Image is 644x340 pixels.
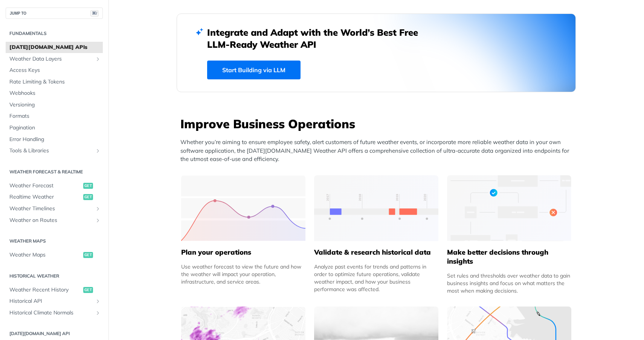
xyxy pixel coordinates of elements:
[6,99,103,111] a: Versioning
[6,122,103,134] a: Pagination
[6,284,103,296] a: Weather Recent Historyget
[9,67,101,74] span: Access Keys
[6,215,103,226] a: Weather on RoutesShow subpages for Weather on Routes
[9,55,93,63] span: Weather Data Layers
[180,138,576,164] p: Whether you’re aiming to ensure employee safety, alert customers of future weather events, or inc...
[181,175,305,241] img: 39565e8-group-4962x.svg
[6,168,103,175] h2: Weather Forecast & realtime
[95,310,101,316] button: Show subpages for Historical Climate Normals
[95,148,101,154] button: Show subpages for Tools & Libraries
[6,76,103,88] a: Rate Limiting & Tokens
[180,115,576,132] h3: Improve Business Operations
[314,248,438,257] h5: Validate & research historical data
[9,251,81,259] span: Weather Maps
[6,273,103,279] h2: Historical Weather
[90,10,99,17] span: ⌘/
[9,147,93,155] span: Tools & Libraries
[6,330,103,337] h2: [DATE][DOMAIN_NAME] API
[447,272,571,294] div: Set rules and thresholds over weather data to gain business insights and focus on what matters th...
[6,296,103,307] a: Historical APIShow subpages for Historical API
[314,263,438,293] div: Analyze past events for trends and patterns in order to optimize future operations, validate weat...
[9,101,101,109] span: Versioning
[95,206,101,212] button: Show subpages for Weather Timelines
[6,65,103,76] a: Access Keys
[6,134,103,145] a: Error Handling
[95,56,101,62] button: Show subpages for Weather Data Layers
[9,78,101,86] span: Rate Limiting & Tokens
[9,136,101,143] span: Error Handling
[9,309,93,317] span: Historical Climate Normals
[447,175,571,241] img: a22d113-group-496-32x.svg
[207,61,301,79] a: Start Building via LLM
[83,287,93,293] span: get
[6,249,103,261] a: Weather Mapsget
[181,263,305,285] div: Use weather forecast to view the future and how the weather will impact your operation, infrastru...
[6,30,103,37] h2: Fundamentals
[9,124,101,132] span: Pagination
[6,88,103,99] a: Webhooks
[83,183,93,189] span: get
[9,44,101,51] span: [DATE][DOMAIN_NAME] APIs
[9,217,93,224] span: Weather on Routes
[181,248,305,257] h5: Plan your operations
[6,111,103,122] a: Formats
[314,175,438,241] img: 13d7ca0-group-496-2.svg
[9,297,93,305] span: Historical API
[95,217,101,223] button: Show subpages for Weather on Routes
[6,180,103,191] a: Weather Forecastget
[9,286,81,294] span: Weather Recent History
[9,112,101,120] span: Formats
[447,248,571,266] h5: Make better decisions through insights
[83,194,93,200] span: get
[6,53,103,65] a: Weather Data LayersShow subpages for Weather Data Layers
[9,205,93,212] span: Weather Timelines
[83,252,93,258] span: get
[6,8,103,19] button: JUMP TO⌘/
[9,193,81,201] span: Realtime Weather
[207,26,429,50] h2: Integrate and Adapt with the World’s Best Free LLM-Ready Weather API
[6,145,103,156] a: Tools & LibrariesShow subpages for Tools & Libraries
[6,191,103,203] a: Realtime Weatherget
[6,307,103,319] a: Historical Climate NormalsShow subpages for Historical Climate Normals
[6,203,103,214] a: Weather TimelinesShow subpages for Weather Timelines
[95,298,101,304] button: Show subpages for Historical API
[6,238,103,244] h2: Weather Maps
[6,42,103,53] a: [DATE][DOMAIN_NAME] APIs
[9,90,101,97] span: Webhooks
[9,182,81,190] span: Weather Forecast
